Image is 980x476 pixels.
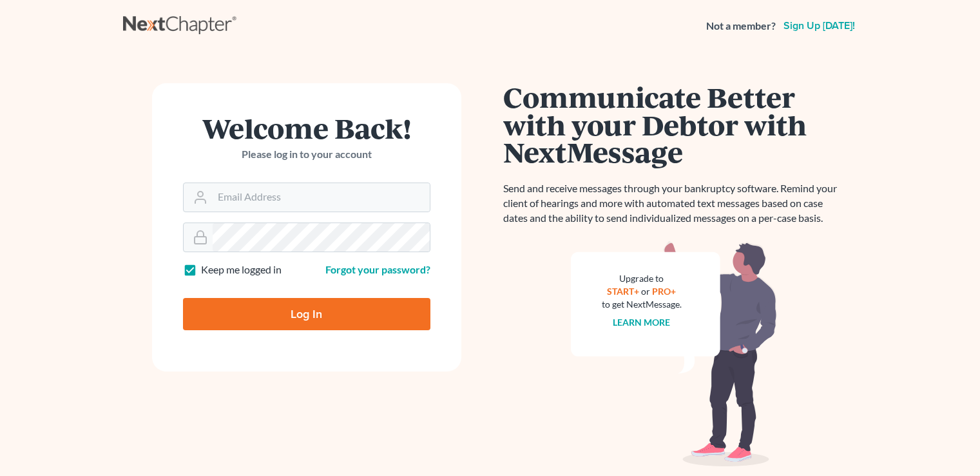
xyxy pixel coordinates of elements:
[213,183,430,212] input: Email Address
[571,241,777,467] img: nextmessage_bg-59042aed3d76b12b5cd301f8e5b87938c9018125f34e5fa2b7a6b67550977c72.svg
[607,286,639,297] a: START+
[503,181,845,226] p: Send and receive messages through your bankruptcy software. Remind your client of hearings and mo...
[652,286,676,297] a: PRO+
[183,298,430,330] input: Log In
[641,286,650,297] span: or
[201,263,282,277] label: Keep me logged in
[706,19,776,34] strong: Not a member?
[183,114,430,142] h1: Welcome Back!
[613,317,670,328] a: Learn more
[503,83,845,166] h1: Communicate Better with your Debtor with NextMessage
[602,272,682,285] div: Upgrade to
[183,147,430,162] p: Please log in to your account
[781,21,858,31] a: Sign up [DATE]!
[325,263,430,275] a: Forgot your password?
[602,298,682,311] div: to get NextMessage.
